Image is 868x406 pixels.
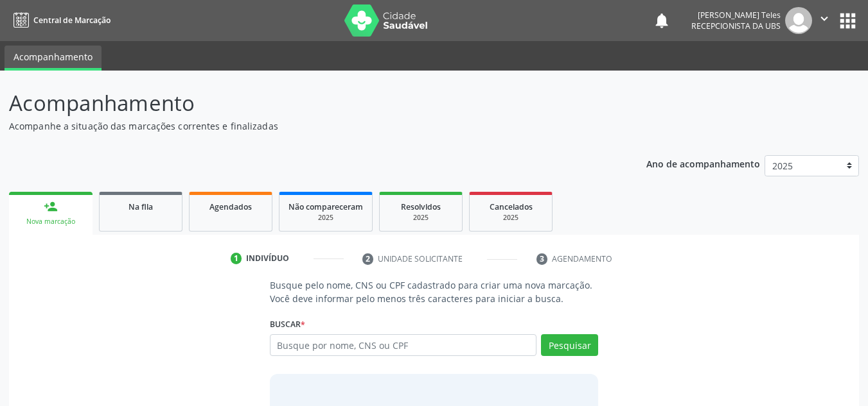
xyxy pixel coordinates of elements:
i:  [817,12,831,26]
button:  [812,7,837,34]
p: Busque pelo nome, CNS ou CPF cadastrado para criar uma nova marcação. Você deve informar pelo men... [270,278,599,305]
label: Buscar [270,314,305,334]
span: Resolvidos [401,201,441,212]
p: Ano de acompanhamento [646,155,760,171]
div: Nova marcação [18,217,84,226]
a: Acompanhamento [4,46,102,71]
span: Não compareceram [288,201,363,212]
span: Recepcionista da UBS [691,21,781,31]
span: Na fila [128,201,153,212]
img: img [785,7,812,34]
span: Cancelados [490,201,533,212]
span: Agendados [209,201,252,212]
div: 2025 [288,213,363,223]
input: Busque por nome, CNS ou CPF [270,334,537,356]
div: person_add [44,199,58,214]
p: Acompanhe a situação das marcações correntes e finalizadas [9,119,604,133]
div: [PERSON_NAME] Teles [691,10,781,21]
div: Indivíduo [246,253,289,264]
button: notifications [653,12,671,30]
div: 1 [231,253,242,264]
p: Acompanhamento [9,87,604,119]
button: Pesquisar [541,334,598,356]
div: 2025 [479,213,543,223]
span: Central de Marcação [33,15,111,26]
div: 2025 [389,213,453,223]
button: apps [837,10,859,32]
a: Central de Marcação [9,10,111,31]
